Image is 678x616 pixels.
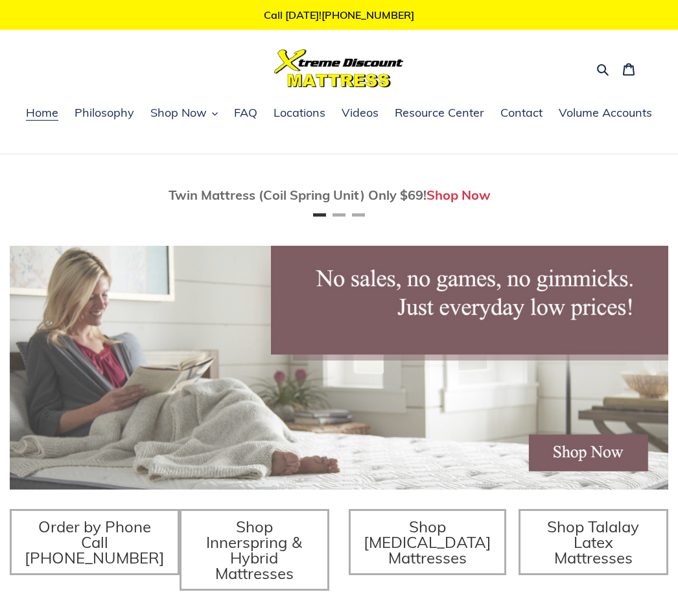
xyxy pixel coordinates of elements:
a: Resource Center [388,104,491,123]
a: [PHONE_NUMBER] [321,8,414,21]
span: Shop Talalay Latex Mattresses [547,517,639,567]
span: Philosophy [75,105,134,121]
a: Shop Innerspring & Hybrid Mattresses [180,509,330,591]
span: Volume Accounts [559,105,652,121]
span: Resource Center [395,105,484,121]
a: Contact [494,104,549,123]
span: Contact [500,105,543,121]
span: Twin Mattress (Coil Spring Unit) Only $69! [169,187,427,203]
span: Shop [MEDICAL_DATA] Mattresses [364,517,491,567]
button: Page 1 [313,213,326,217]
a: Volume Accounts [552,104,659,123]
a: Shop Talalay Latex Mattresses [519,509,669,575]
button: Page 3 [352,213,365,217]
a: Order by Phone Call [PHONE_NUMBER] [10,509,180,575]
a: Videos [335,104,385,123]
a: Shop [MEDICAL_DATA] Mattresses [349,509,506,575]
a: Shop Now [427,187,491,203]
span: Home [26,105,58,121]
span: FAQ [234,105,257,121]
a: Locations [267,104,332,123]
img: herobannermay2022-1652879215306_1200x.jpg [10,246,668,490]
img: Xtreme Discount Mattress [274,49,404,88]
span: Shop Innerspring & Hybrid Mattresses [206,517,302,583]
span: Shop Now [150,105,207,121]
button: Shop Now [144,104,224,123]
span: Locations [274,105,325,121]
span: Order by Phone Call [PHONE_NUMBER] [25,517,165,567]
a: Home [19,104,65,123]
a: FAQ [228,104,264,123]
button: Page 2 [333,213,345,217]
a: Philosophy [68,104,141,123]
span: Videos [342,105,379,121]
